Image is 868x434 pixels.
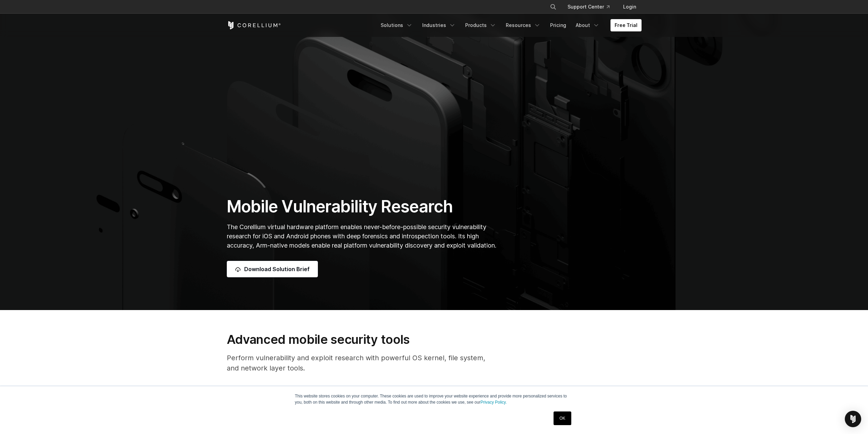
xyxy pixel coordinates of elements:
a: Corellium Home [227,21,281,29]
a: Industries [418,19,460,31]
a: Solutions [377,19,417,31]
a: About [572,19,604,31]
span: The Corellium virtual hardware platform enables never-before-possible security vulnerability rese... [227,223,496,249]
a: Products [461,19,500,31]
a: OK [554,411,571,425]
a: Login [618,1,642,13]
span: Download Solution Brief [244,265,310,273]
div: Navigation Menu [377,19,642,31]
div: Open Intercom Messenger [845,411,861,427]
h1: Mobile Vulnerability Research [227,196,499,217]
a: Resources [502,19,545,31]
div: Navigation Menu [542,1,642,13]
a: Pricing [546,19,570,31]
p: This website stores cookies on your computer. These cookies are used to improve your website expe... [295,393,573,405]
h3: Advanced mobile security tools [227,332,499,347]
p: Perform vulnerability and exploit research with powerful OS kernel, file system, and network laye... [227,353,499,373]
a: Privacy Policy. [481,400,507,405]
a: Download Solution Brief [227,261,318,277]
button: Search [547,1,559,13]
a: Support Center [562,1,615,13]
a: Free Trial [610,19,642,31]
